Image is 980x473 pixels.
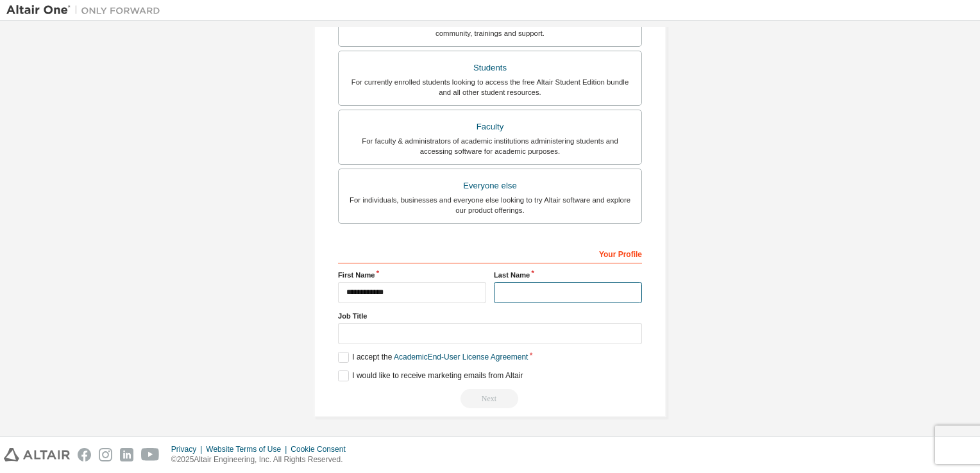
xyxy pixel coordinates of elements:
[6,4,167,17] img: Altair One
[494,270,642,280] label: Last Name
[78,448,91,461] img: facebook.svg
[338,389,642,408] div: Read and acccept EULA to continue
[346,195,634,215] div: For individuals, businesses and everyone else looking to try Altair software and explore our prod...
[291,444,353,454] div: Cookie Consent
[338,311,642,321] label: Job Title
[4,448,70,461] img: altair_logo.svg
[338,243,642,263] div: Your Profile
[338,352,528,363] label: I accept the
[346,118,634,136] div: Faculty
[171,444,206,454] div: Privacy
[346,177,634,195] div: Everyone else
[338,370,523,381] label: I would like to receive marketing emails from Altair
[206,444,291,454] div: Website Terms of Use
[346,18,634,38] div: For existing customers looking to access software downloads, HPC resources, community, trainings ...
[141,448,160,461] img: youtube.svg
[394,353,528,361] a: Academic End-User License Agreement
[346,77,634,97] div: For currently enrolled students looking to access the free Altair Student Edition bundle and all ...
[346,59,634,77] div: Students
[338,270,486,280] label: First Name
[171,454,353,465] p: © 2025 Altair Engineering, Inc. All Rights Reserved.
[346,136,634,156] div: For faculty & administrators of academic institutions administering students and accessing softwa...
[120,448,133,461] img: linkedin.svg
[99,448,112,461] img: instagram.svg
